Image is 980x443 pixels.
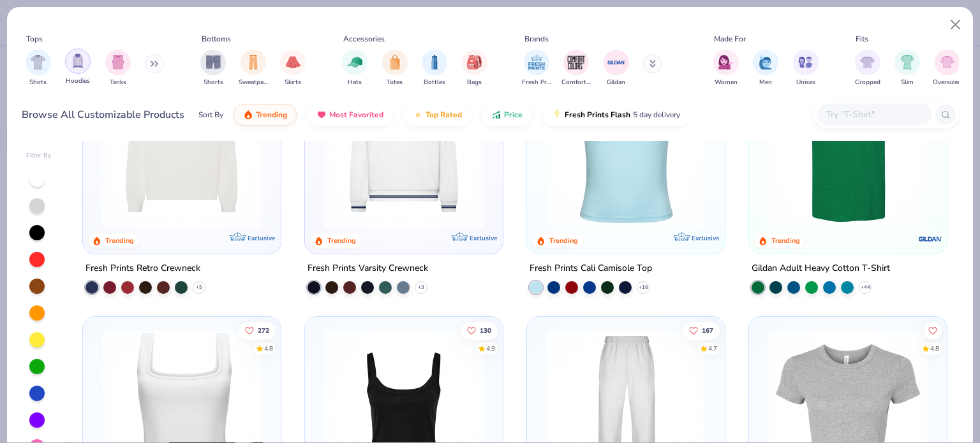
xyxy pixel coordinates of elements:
[258,327,270,333] span: 272
[604,50,629,87] div: filter for Gildan
[552,110,562,120] img: flash.gif
[200,50,226,87] button: filter button
[462,50,487,87] button: filter button
[714,33,746,45] div: Made For
[530,260,652,276] div: Fresh Prints Cali Camisole Top
[855,50,880,87] div: filter for Cropped
[111,55,125,69] img: Tanks Image
[204,78,223,87] span: Shorts
[713,50,739,87] div: filter for Women
[540,69,712,228] img: a25d9891-da96-49f3-a35e-76288174bf3a
[342,50,367,87] div: filter for Hats
[753,50,778,87] div: filter for Men
[343,33,385,45] div: Accessories
[901,78,914,87] span: Slim
[702,327,713,333] span: 167
[202,33,231,45] div: Bottoms
[522,78,551,87] span: Fresh Prints
[105,50,131,87] button: filter button
[285,78,301,87] span: Skirts
[561,50,591,87] div: filter for Comfort Colors
[422,50,447,87] div: filter for Bottles
[198,109,223,120] div: Sort By
[71,54,85,68] img: Hoodies Image
[22,107,184,122] div: Browse All Customizable Products
[246,55,260,69] img: Sweatpants Image
[527,53,546,72] img: Fresh Prints Image
[522,50,551,87] div: filter for Fresh Prints
[467,78,482,87] span: Bags
[944,13,968,37] button: Close
[482,104,532,126] button: Price
[796,78,815,87] span: Unisex
[29,78,47,87] span: Shirts
[718,55,733,69] img: Women Image
[26,50,51,87] button: filter button
[26,33,43,45] div: Tops
[604,50,629,87] button: filter button
[930,344,939,353] div: 4.8
[860,55,875,69] img: Cropped Image
[467,55,481,69] img: Bags Image
[26,50,51,87] div: filter for Shirts
[759,55,773,69] img: Men Image
[422,50,447,87] button: filter button
[31,55,45,69] img: Shirts Image
[286,55,301,69] img: Skirts Image
[239,50,268,87] div: filter for Sweatpants
[403,104,471,126] button: Top Rated
[329,110,383,120] span: Most Favorited
[565,110,630,120] span: Fresh Prints Flash
[206,55,221,69] img: Shorts Image
[633,108,680,122] span: 5 day delivery
[265,344,274,353] div: 4.8
[462,50,487,87] div: filter for Bags
[413,110,423,120] img: TopRated.gif
[856,33,868,45] div: Fits
[461,321,498,339] button: Like
[542,104,690,126] button: Fresh Prints Flash5 day delivery
[382,50,408,87] div: filter for Totes
[234,104,297,126] button: Trending
[504,110,523,120] span: Price
[427,55,442,69] img: Bottles Image
[561,50,591,87] button: filter button
[933,50,961,87] div: filter for Oversized
[382,50,408,87] button: filter button
[342,50,367,87] button: filter button
[855,50,880,87] button: filter button
[348,78,362,87] span: Hats
[239,78,268,87] span: Sweatpants
[713,50,739,87] button: filter button
[280,50,306,87] button: filter button
[895,50,920,87] div: filter for Slim
[426,110,462,120] span: Top Rated
[753,50,778,87] button: filter button
[712,69,884,228] img: 61d0f7fa-d448-414b-acbf-5d07f88334cb
[940,55,954,69] img: Oversized Image
[388,55,402,69] img: Totes Image
[387,78,403,87] span: Totes
[424,78,445,87] span: Bottles
[567,53,586,72] img: Comfort Colors Image
[933,78,961,87] span: Oversized
[307,104,393,126] button: Most Favorited
[900,55,914,69] img: Slim Image
[26,151,52,161] div: Filter By
[105,50,131,87] div: filter for Tanks
[522,50,551,87] button: filter button
[418,283,424,291] span: + 3
[762,69,934,228] img: db319196-8705-402d-8b46-62aaa07ed94f
[239,50,268,87] button: filter button
[924,321,942,339] button: Like
[280,50,306,87] div: filter for Skirts
[759,78,772,87] span: Men
[715,78,738,87] span: Women
[348,55,362,69] img: Hats Image
[798,55,813,69] img: Unisex Image
[65,50,91,87] button: filter button
[708,344,717,353] div: 4.7
[793,50,819,87] div: filter for Unisex
[196,283,202,291] span: + 5
[96,69,268,228] img: 3abb6cdb-110e-4e18-92a0-dbcd4e53f056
